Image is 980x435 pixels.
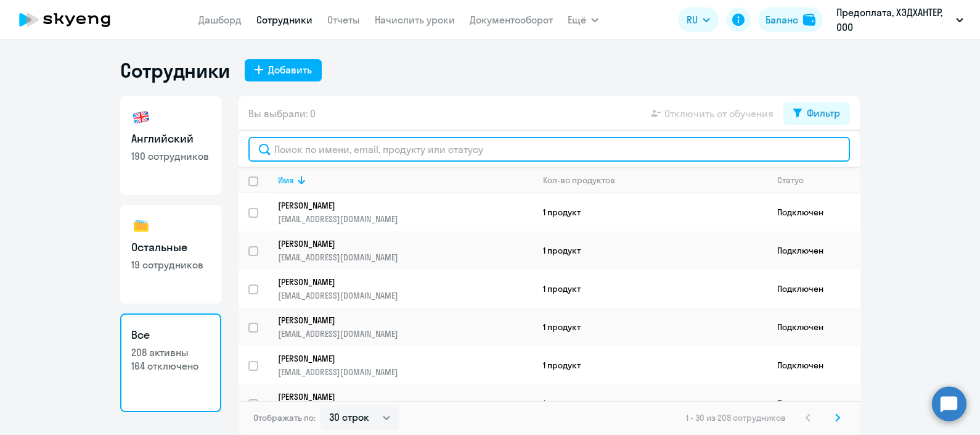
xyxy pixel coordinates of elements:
button: Добавить [245,59,322,81]
a: Начислить уроки [375,14,455,26]
p: [EMAIL_ADDRESS][DOMAIN_NAME] [278,367,533,378]
td: 1 продукт [533,193,767,231]
td: Подключен [767,308,860,346]
div: Кол-во продуктов [543,175,615,186]
button: Балансbalance [758,7,823,32]
td: Подключен [767,231,860,270]
div: Баланс [766,12,798,27]
h1: Сотрудники [120,58,230,83]
p: [PERSON_NAME] [278,391,516,402]
span: RU [687,12,698,27]
h3: Остальные [131,239,210,255]
p: [EMAIL_ADDRESS][DOMAIN_NAME] [278,252,533,263]
td: Подключен [767,193,860,231]
button: Фильтр [783,102,850,125]
td: 1 продукт [533,270,767,308]
a: [PERSON_NAME][EMAIL_ADDRESS][DOMAIN_NAME] [278,238,533,263]
td: 1 продукт [533,346,767,384]
td: Подключен [767,384,860,423]
td: 1 продукт [533,308,767,346]
div: Имя [278,175,294,186]
a: [PERSON_NAME][EMAIL_ADDRESS][DOMAIN_NAME] [278,391,533,416]
p: 19 сотрудников [131,258,210,271]
div: Имя [278,175,533,186]
img: balance [803,14,815,26]
a: [PERSON_NAME][EMAIL_ADDRESS][DOMAIN_NAME] [278,353,533,378]
p: Предоплата, ХЭДХАНТЕР, ООО [836,5,951,35]
div: Статус [777,175,859,186]
img: english [131,107,151,127]
p: [EMAIL_ADDRESS][DOMAIN_NAME] [278,290,533,301]
span: Вы выбрали: 0 [248,106,316,121]
a: Отчеты [327,14,360,26]
p: [PERSON_NAME] [278,353,516,364]
p: 164 отключено [131,359,210,373]
div: Фильтр [807,106,840,120]
h3: Все [131,327,210,343]
span: Ещё [568,12,586,27]
button: Ещё [568,7,598,32]
p: [PERSON_NAME] [278,200,516,211]
p: 208 активны [131,346,210,359]
p: [EMAIL_ADDRESS][DOMAIN_NAME] [278,213,533,225]
div: Статус [777,175,804,186]
div: Добавить [268,62,312,77]
td: Подключен [767,270,860,308]
button: Предоплата, ХЭДХАНТЕР, ООО [830,5,970,35]
td: 1 продукт [533,231,767,270]
a: [PERSON_NAME][EMAIL_ADDRESS][DOMAIN_NAME] [278,200,533,225]
span: 1 - 30 из 208 сотрудников [686,412,786,423]
button: RU [678,7,719,32]
p: [PERSON_NAME] [278,276,516,288]
h3: Английский [131,131,210,147]
div: Кол-во продуктов [543,175,767,186]
a: Остальные19 сотрудников [120,205,221,304]
td: 1 продукт [533,384,767,423]
a: Все208 активны164 отключено [120,313,221,412]
a: Английский190 сотрудников [120,96,221,195]
p: [EMAIL_ADDRESS][DOMAIN_NAME] [278,328,533,339]
a: [PERSON_NAME][EMAIL_ADDRESS][DOMAIN_NAME] [278,276,533,301]
p: 190 сотрудников [131,149,210,163]
td: Подключен [767,346,860,384]
a: Дашборд [198,14,242,26]
p: [PERSON_NAME] [278,315,516,326]
img: others [131,216,151,236]
a: [PERSON_NAME][EMAIL_ADDRESS][DOMAIN_NAME] [278,315,533,339]
span: Отображать по: [253,412,316,423]
a: Документооборот [470,14,553,26]
a: Сотрудники [256,14,312,26]
p: [PERSON_NAME] [278,238,516,249]
input: Поиск по имени, email, продукту или статусу [248,137,850,162]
